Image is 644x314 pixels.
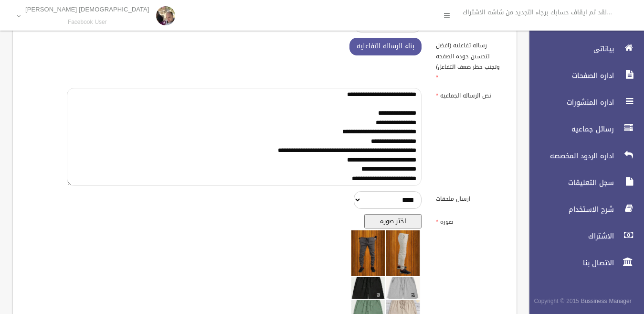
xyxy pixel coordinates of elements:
[429,191,511,205] label: ارسال ملحقات
[429,88,511,101] label: نص الرساله الجماعيه
[429,214,511,227] label: صوره
[521,44,617,54] span: بياناتى
[429,38,511,83] label: رساله تفاعليه (افضل لتحسين جوده الصفحه وتجنب حظر ضعف التفاعل)
[521,178,617,187] span: سجل التعليقات
[521,252,644,273] a: الاتصال بنا
[521,226,644,247] a: الاشتراك
[521,92,644,113] a: اداره المنشورات
[521,38,644,59] a: بياناتى
[521,97,617,107] span: اداره المنشورات
[521,71,617,80] span: اداره الصفحات
[521,151,617,161] span: اداره الردود المخصصه
[25,6,149,13] p: [DEMOGRAPHIC_DATA] [PERSON_NAME]
[521,145,644,166] a: اداره الردود المخصصه
[25,19,149,26] small: Facebook User
[521,199,644,220] a: شرح الاستخدام
[521,172,644,193] a: سجل التعليقات
[521,205,617,214] span: شرح الاستخدام
[581,296,632,306] strong: Bussiness Manager
[364,214,422,228] button: اختر صوره
[521,258,617,268] span: الاتصال بنا
[521,119,644,140] a: رسائل جماعيه
[521,231,617,241] span: الاشتراك
[534,296,579,306] span: Copyright © 2015
[349,38,422,55] button: بناء الرساله التفاعليه
[521,65,644,86] a: اداره الصفحات
[521,124,617,134] span: رسائل جماعيه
